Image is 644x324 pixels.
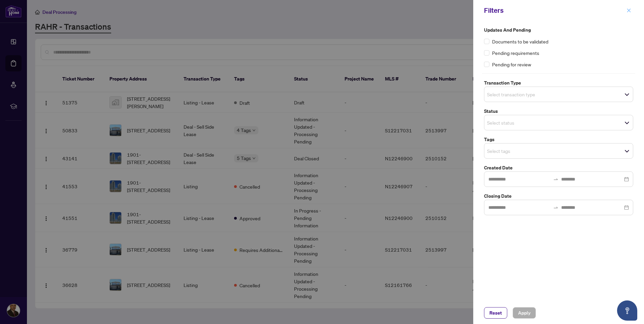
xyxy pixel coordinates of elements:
[484,5,624,15] div: Filters
[553,176,558,182] span: to
[492,49,539,57] span: Pending requirements
[489,307,502,318] span: Reset
[484,192,633,200] label: Closing Date
[484,307,507,319] button: Reset
[484,79,633,87] label: Transaction Type
[484,164,633,171] label: Created Date
[553,176,558,182] span: swap-right
[513,307,536,319] button: Apply
[626,8,631,13] span: close
[484,136,633,143] label: Tags
[492,61,531,68] span: Pending for review
[553,205,558,210] span: to
[484,26,633,34] label: Updates and Pending
[617,300,637,321] button: Open asap
[492,38,548,45] span: Documents to be validated
[553,205,558,210] span: swap-right
[484,107,633,115] label: Status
